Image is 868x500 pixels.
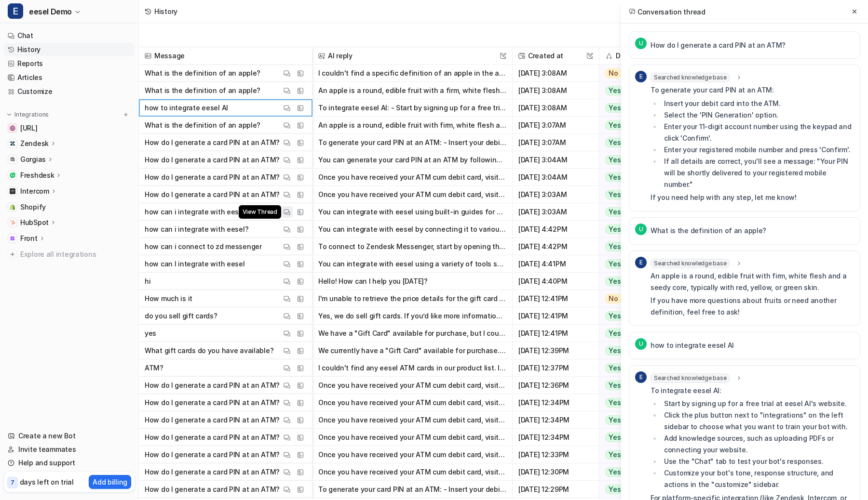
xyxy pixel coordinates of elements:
span: [DATE] 4:40PM [516,273,595,290]
p: HubSpot [20,218,49,227]
button: We have a "Gift Card" available for purchase, but I couldn't find specific details about the deno... [318,325,506,342]
a: Customize [4,85,135,98]
span: Yes [605,485,624,494]
span: Searched knowledge base [651,373,730,383]
span: Yes [605,172,624,182]
span: E [635,71,647,82]
button: Once you have received your ATM cum debit card, visit any one of the nearest ATMs. Follow the ste... [318,411,506,429]
span: eesel Demo [29,5,72,18]
p: Add billing [93,477,127,487]
p: How do I generate a card PIN at an ATM? [651,39,786,51]
button: I couldn't find a specific definition of an apple in the available resources. Could you please re... [318,65,506,82]
span: [URL] [20,123,38,133]
span: Yes [605,433,624,442]
span: Yes [605,155,624,165]
span: Yes [605,467,624,477]
span: U [635,338,647,350]
span: U [635,38,647,49]
span: E [635,257,647,268]
p: How do I generate a card PIN at an ATM? [145,134,280,151]
p: yes [145,325,156,342]
span: Shopify [20,202,46,212]
h2: Deflection [616,47,651,65]
span: U [635,224,647,235]
button: Yes [599,325,659,342]
span: Created at [516,47,595,65]
li: Enter your registered mobile number and press 'Confirm'. [661,144,854,156]
span: [DATE] 12:29PM [516,481,595,498]
button: Once you have received your ATM cum debit card, visit any one of the nearest ATMs. Follow these s... [318,394,506,411]
button: To generate your card PIN at an ATM: - Insert your debit card into the ATM. - Select the 'PIN Gen... [318,134,506,151]
button: Yes [599,463,659,481]
span: Message [143,47,308,65]
a: Chat [4,29,135,42]
p: 7 [11,478,14,487]
button: Once you have received your ATM cum debit card, visit any one of the nearest ATMs. Follow these s... [318,186,506,203]
span: [DATE] 12:34PM [516,429,595,446]
button: Once you have received your ATM cum debit card, visit any one of the nearest ATMs. Follow the ste... [318,446,506,463]
button: Yes [599,221,659,238]
button: Yes [599,273,659,290]
button: Yes [599,394,659,411]
a: Invite teammates [4,443,135,456]
a: History [4,43,135,56]
span: [DATE] 3:08AM [516,99,595,117]
span: [DATE] 12:37PM [516,359,595,377]
span: E [8,3,23,19]
p: If you need help with any step, let me know! [651,192,854,203]
img: menu_add.svg [122,111,129,118]
p: If you have more questions about fruits or need another definition, feel free to ask! [651,295,854,318]
span: No [605,68,622,78]
span: Yes [605,207,624,217]
span: Yes [605,224,624,234]
p: What is the definition of an apple? [145,65,260,82]
span: Yes [605,259,624,269]
button: Yes [599,359,659,377]
button: Yes [599,151,659,169]
p: How much is it [145,290,192,307]
img: Shopify [10,204,15,210]
button: Yes [599,117,659,134]
button: You can generate your card PIN at an ATM by following these steps: - Insert your debit card in th... [318,151,506,169]
p: Zendesk [20,139,49,148]
span: [DATE] 3:08AM [516,82,595,99]
p: How do I generate a card PIN at an ATM? [145,411,280,429]
img: Front [10,236,15,241]
li: Use the "Chat" tab to test your bot's responses. [661,456,854,467]
span: [DATE] 12:41PM [516,307,595,325]
span: [DATE] 4:42PM [516,238,595,255]
p: What gift cards do you have available? [145,342,273,359]
span: [DATE] 3:03AM [516,203,595,221]
a: Articles [4,71,135,84]
p: How do I generate a card PIN at an ATM? [145,394,280,411]
span: Yes [605,190,624,199]
p: To generate your card PIN at an ATM: [651,84,854,96]
p: how can i integrate with eesel? [145,203,248,221]
p: What is the definition of an apple? [145,117,260,134]
span: Yes [605,346,624,355]
span: Yes [605,415,624,425]
p: how to integrate eesel AI [651,340,734,351]
img: Intercom [10,188,15,194]
span: Yes [605,138,624,147]
span: [DATE] 4:42PM [516,221,595,238]
span: Yes [605,120,624,130]
button: I couldn't find any eesel ATM cards in our product list. If you meant something else or need info... [318,359,506,377]
span: [DATE] 4:41PM [516,255,595,273]
h2: Conversation thread [629,7,705,17]
span: AI reply [316,47,508,65]
span: Yes [605,103,624,113]
span: [DATE] 12:41PM [516,290,595,307]
button: You can integrate with eesel using built-in guides for various platforms like Zendesk, Freshdesk,... [318,203,506,221]
button: To integrate eesel AI: - Start by signing up for a free trial at eesel AI's website. - Click the ... [318,99,506,117]
span: Yes [605,450,624,460]
span: [DATE] 12:39PM [516,342,595,359]
span: Searched knowledge base [651,259,730,268]
span: Yes [605,276,624,286]
p: How do I generate a card PIN at an ATM? [145,186,280,203]
span: [DATE] 3:03AM [516,186,595,203]
button: View Thread [281,206,293,218]
button: Yes [599,342,659,359]
img: Zendesk [10,141,15,146]
span: Yes [605,381,624,390]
